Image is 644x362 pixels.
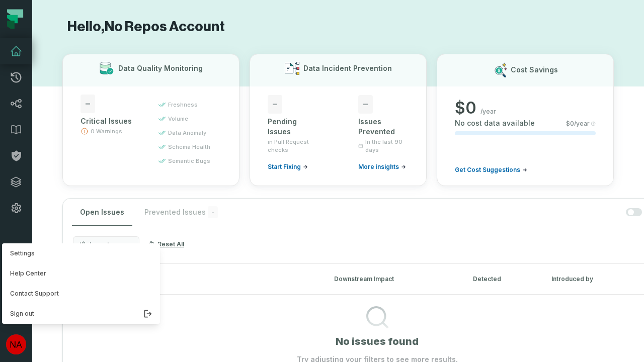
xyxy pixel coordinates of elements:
[358,163,406,171] a: More insights
[6,334,26,354] img: avatar of No Repos Account
[365,138,409,154] span: In the last 90 days
[168,157,210,165] span: semantic bugs
[455,98,476,118] span: $ 0
[437,54,614,186] button: Cost Savings$0/yearNo cost data available$0/yearGet Cost Suggestions
[250,54,427,186] button: Data Incident Prevention-Pending Issuesin Pull Request checksStart Fixing-Issues PreventedIn the ...
[551,275,642,284] div: Introduced by
[168,129,206,137] span: data anomaly
[70,276,316,283] button: Live Issues(0)
[480,108,496,116] span: /year
[455,166,520,174] span: Get Cost Suggestions
[90,241,121,249] span: Issue type
[473,275,533,284] div: Detected
[358,117,409,137] div: Issues Prevented
[143,236,188,252] button: Reset All
[80,95,95,113] span: -
[303,63,392,73] h3: Data Incident Prevention
[268,138,318,154] span: in Pull Request checks
[334,275,455,284] div: Downstream Impact
[268,163,308,171] a: Start Fixing
[168,143,210,151] span: schema health
[358,95,373,114] span: -
[336,334,419,348] h1: No issues found
[2,304,160,324] button: Sign out
[62,18,614,36] h1: Hello, No Repos Account
[118,63,203,73] h3: Data Quality Monitoring
[566,120,590,128] span: $ 0 /year
[358,163,399,171] span: More insights
[455,166,527,174] a: Get Cost Suggestions
[511,65,558,75] h3: Cost Savings
[268,163,301,171] span: Start Fixing
[73,236,139,253] button: Issue type
[91,127,122,135] span: 0 Warnings
[268,117,318,137] div: Pending Issues
[2,263,160,284] a: Help Center
[2,243,160,324] div: avatar of No Repos Account
[72,199,132,226] button: Open Issues
[168,115,188,123] span: volume
[168,101,198,109] span: freshness
[455,118,535,128] span: No cost data available
[268,95,282,114] span: -
[62,54,239,186] button: Data Quality Monitoring-Critical Issues0 Warningsfreshnessvolumedata anomalyschema healthsemantic...
[2,284,160,304] a: Contact Support
[80,116,140,126] div: Critical Issues
[2,243,160,263] button: Settings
